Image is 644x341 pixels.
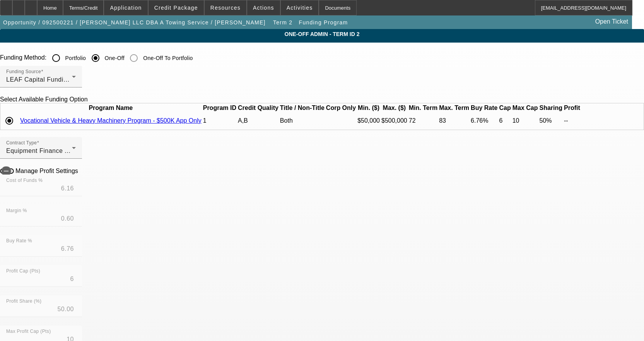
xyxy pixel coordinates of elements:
th: Credit Quality [237,104,279,112]
th: Program Name [20,104,202,112]
a: Vocational Vehicle & Heavy Machinery Program - $500K App Only [20,117,202,124]
td: 50% [539,113,563,129]
a: Open Ticket [592,15,631,28]
th: Max. ($) [381,104,408,112]
label: Manage Profit Settings [14,168,78,175]
mat-label: Funding Source [6,69,41,74]
label: One-Off [103,54,125,62]
button: Resources [205,0,246,15]
th: Max. Term [439,104,470,112]
td: A,B [237,113,279,129]
th: Min. Term [408,104,438,112]
button: Activities [281,0,319,15]
span: One-Off Admin - Term ID 2 [6,31,638,37]
td: 6.76% [470,113,498,129]
th: Corp Only [326,104,356,112]
mat-label: Contract Type [6,141,37,146]
label: Portfolio [64,54,86,62]
th: Profit [564,104,581,112]
th: Buy Rate [470,104,498,112]
button: Credit Package [149,0,204,15]
button: Funding Program [297,15,350,29]
th: Title / Non-Title [280,104,325,112]
th: Sharing [539,104,563,112]
mat-label: Cost of Funds % [6,178,43,183]
td: $500,000 [381,113,408,129]
span: Funding Program [299,19,348,26]
span: Actions [253,5,274,11]
span: Activities [287,5,313,11]
span: Resources [210,5,241,11]
td: $50,000 [357,113,380,129]
button: Application [104,0,147,15]
th: Max Cap [512,104,538,112]
td: 72 [408,113,438,129]
span: Opportunity / 092500221 / [PERSON_NAME] LLC DBA A Towing Service / [PERSON_NAME] [3,19,266,26]
td: Both [280,113,325,129]
mat-label: Profit Share (%) [6,299,41,304]
mat-label: Profit Cap (Pts) [6,269,40,274]
td: 6 [499,113,511,129]
span: Application [110,5,142,11]
span: Credit Package [154,5,198,11]
span: Term 2 [273,19,292,26]
th: Program ID [203,104,237,112]
td: 10 [512,113,538,129]
mat-label: Max Profit Cap (Pts) [6,329,51,334]
span: LEAF Capital Funding, LLC [6,76,86,83]
th: Cap [499,104,511,112]
td: 83 [439,113,470,129]
mat-label: Buy Rate % [6,238,32,243]
th: Min. ($) [357,104,380,112]
button: Actions [247,0,280,15]
td: -- [564,113,581,129]
mat-label: Margin % [6,208,27,213]
td: 1 [203,113,237,129]
button: Term 2 [270,15,295,29]
span: Equipment Finance Agreement [6,147,96,154]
